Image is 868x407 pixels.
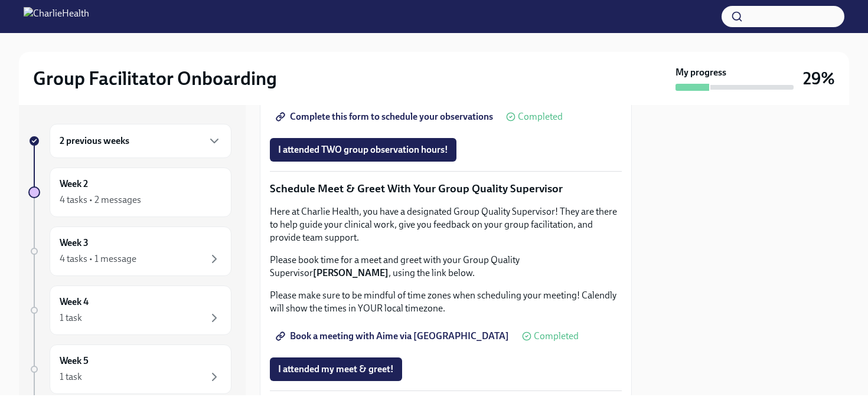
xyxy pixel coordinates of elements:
div: 4 tasks • 1 message [60,252,136,265]
a: Week 51 task [28,344,231,394]
span: Completed [518,112,563,122]
p: Schedule Meet & Greet With Your Group Quality Supervisor [270,181,622,196]
a: Book a meeting with Aime via [GEOGRAPHIC_DATA] [270,324,517,348]
h6: Week 4 [60,296,89,308]
p: Here at Charlie Health, you have a designated Group Quality Supervisor! They are there to help gu... [270,205,622,244]
strong: [PERSON_NAME] [313,267,389,278]
div: 2 previous weeks [50,124,231,158]
p: Please book time for a meet and greet with your Group Quality Supervisor , using the link below. [270,254,622,280]
p: Please make sure to be mindful of time zones when scheduling your meeting! Calendly will show the... [270,289,622,315]
a: Week 24 tasks • 2 messages [28,168,231,217]
span: I attended TWO group observation hours! [278,144,448,156]
img: CharlieHealth [24,7,89,26]
button: I attended TWO group observation hours! [270,138,456,162]
div: 1 task [60,370,82,383]
h3: 29% [803,68,835,89]
a: Complete this form to schedule your observations [270,105,501,129]
h6: Week 5 [60,355,89,367]
strong: My progress [676,66,726,79]
a: Week 41 task [28,285,231,335]
span: Complete this form to schedule your observations [278,111,493,123]
h6: Week 3 [60,237,89,250]
button: I attended my meet & greet! [270,357,402,381]
h6: Week 2 [60,178,88,191]
a: Week 34 tasks • 1 message [28,227,231,276]
div: 4 tasks • 2 messages [60,193,141,206]
h6: 2 previous weeks [60,134,129,147]
div: 1 task [60,311,82,324]
span: Completed [534,331,579,341]
h2: Group Facilitator Onboarding [33,67,277,90]
span: I attended my meet & greet! [278,363,394,375]
span: Book a meeting with Aime via [GEOGRAPHIC_DATA] [278,330,509,342]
